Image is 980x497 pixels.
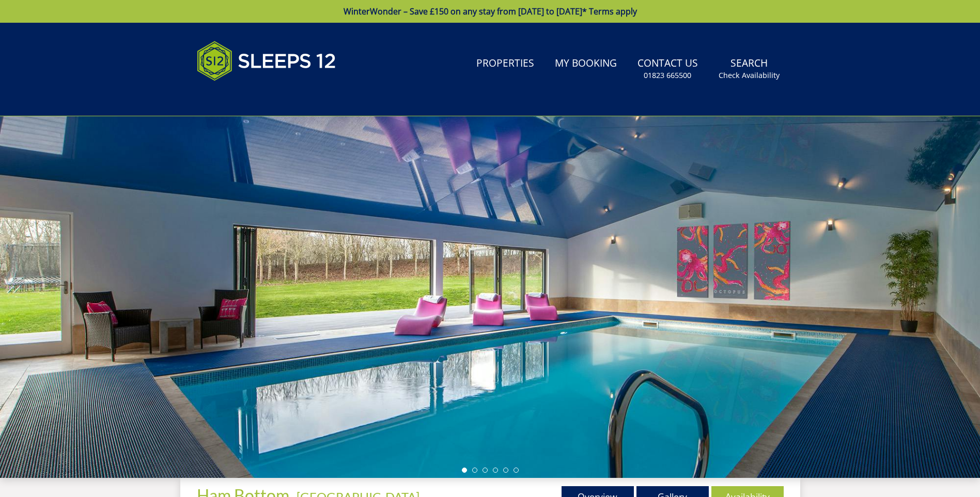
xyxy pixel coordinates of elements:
iframe: Customer reviews powered by Trustpilot [192,93,300,102]
a: Contact Us01823 665500 [633,52,702,86]
small: 01823 665500 [644,70,691,81]
a: Properties [472,52,538,75]
a: SearchCheck Availability [714,52,784,86]
small: Check Availability [719,70,780,81]
img: Sleeps 12 [197,35,336,87]
a: My Booking [551,52,621,75]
